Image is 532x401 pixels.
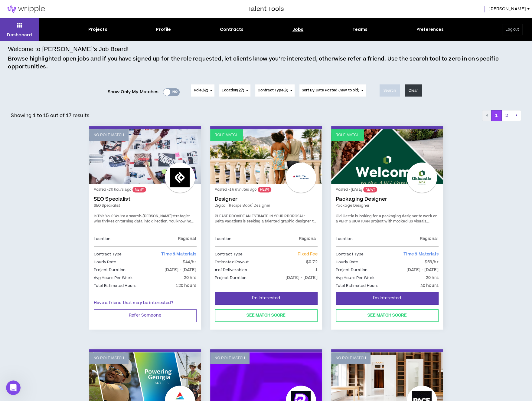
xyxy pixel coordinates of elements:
[215,274,247,281] p: Project Duration
[94,267,126,273] p: Project Duration
[373,295,401,301] span: I'm Interested
[248,5,284,14] h3: Talent Tools
[403,251,438,257] span: Time & Materials
[425,259,439,265] p: $59/hr
[502,24,523,35] button: Log out
[94,235,111,242] p: Location
[336,267,368,273] p: Project Duration
[336,259,358,265] p: Hourly Rate
[194,88,208,93] span: Role ( )
[89,129,201,184] a: No Role Match
[215,292,318,305] button: I'm Interested
[219,84,250,97] button: Location(27)
[336,196,439,202] a: Packaging Designer
[336,292,439,305] button: I'm Interested
[306,259,318,265] p: $0.72
[215,196,318,202] a: Designer
[215,187,318,192] p: Posted - 16 minutes ago
[419,235,438,242] p: Regional
[315,267,317,273] p: 1
[491,110,502,121] button: 1
[426,274,439,281] p: 20 hrs
[88,26,107,33] div: Projects
[215,309,318,322] button: See Match Score
[352,26,368,33] div: Teams
[215,235,232,242] p: Location
[94,282,137,289] p: Total Estimated Hours
[94,355,124,361] p: No Role Match
[6,380,21,395] iframe: Intercom live chat
[183,259,197,265] p: $44/hr
[222,88,244,93] span: Location ( )
[286,274,318,281] p: [DATE] - [DATE]
[363,187,377,192] sup: NEW!
[184,274,197,281] p: 20 hrs
[482,110,521,121] nav: pagination
[420,282,438,289] p: 40 hours
[336,187,439,192] p: Posted - [DATE]
[258,187,271,192] sup: NEW!
[94,251,122,258] p: Contract Type
[336,282,379,289] p: Total Estimated Hours
[94,214,194,251] span: You’re a search-[PERSON_NAME] strategist who thrives on turning data into direction. You know how...
[488,6,526,12] span: [PERSON_NAME]
[215,214,305,219] strong: PLEASE PROVIDE AN ESTIMATE IN YOUR PROPOSAL:
[108,87,159,97] span: Show Only My Matches
[336,251,364,258] p: Contract Type
[215,267,247,273] p: # of Deliverables
[191,84,214,97] button: Role(62)
[258,88,288,93] span: Contract Type ( )
[501,110,512,121] button: 2
[215,203,318,208] a: Digital "Recipe Book" Designer
[94,187,197,192] p: Posted - 20 hours ago
[215,132,239,138] p: Role Match
[406,267,439,273] p: [DATE] - [DATE]
[94,300,197,306] p: Have a friend that may be interested?
[94,196,197,202] a: SEO Specialist
[331,129,443,184] a: Role Match
[405,84,422,97] button: Clear
[94,259,116,265] p: Hourly Rate
[178,235,196,242] p: Regional
[298,251,317,257] span: Fixed Fee
[11,112,89,119] p: Showing 1 to 15 out of 17 results
[255,84,295,97] button: Contract Type(3)
[336,309,439,322] button: See Match Score
[8,55,524,71] p: Browse highlighted open jobs and if you have signed up for the role requested, let clients know y...
[220,26,243,33] div: Contracts
[176,282,196,289] p: 120 hours
[215,251,243,258] p: Contract Type
[8,44,129,54] h4: Welcome to [PERSON_NAME]’s Job Board!
[210,129,322,184] a: Role Match
[94,274,132,281] p: Avg Hours Per Week
[161,251,196,257] span: Time & Materials
[299,84,366,97] button: Sort By:Date Posted (new to old)
[156,26,171,33] div: Profile
[302,88,360,93] span: Sort By: Date Posted (new to old)
[165,267,197,273] p: [DATE] - [DATE]
[7,32,32,38] p: Dashboard
[416,26,444,33] div: Preferences
[336,235,353,242] p: Location
[238,88,243,93] span: 27
[94,203,197,208] a: SEO Specialist
[336,214,437,224] span: Old Castle is looking for a packaging designer to work on a VERY QUICKTURN project with mocked up...
[215,355,245,361] p: No Role Match
[215,219,316,229] span: Delta Vacations is seeking a talented graphic designer to suport a quick turn digital "Recipe Book."
[285,88,287,93] span: 3
[336,355,366,361] p: No Role Match
[380,84,400,97] button: Search
[252,295,280,301] span: I'm Interested
[94,309,197,322] button: Refer Someone
[94,132,124,138] p: No Role Match
[215,259,249,265] p: Estimated Payout
[299,235,317,242] p: Regional
[336,203,439,208] a: Package Designer
[203,88,207,93] span: 62
[336,274,374,281] p: Avg Hours Per Week
[132,187,146,192] sup: NEW!
[336,132,360,138] p: Role Match
[94,214,113,219] strong: Is This You?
